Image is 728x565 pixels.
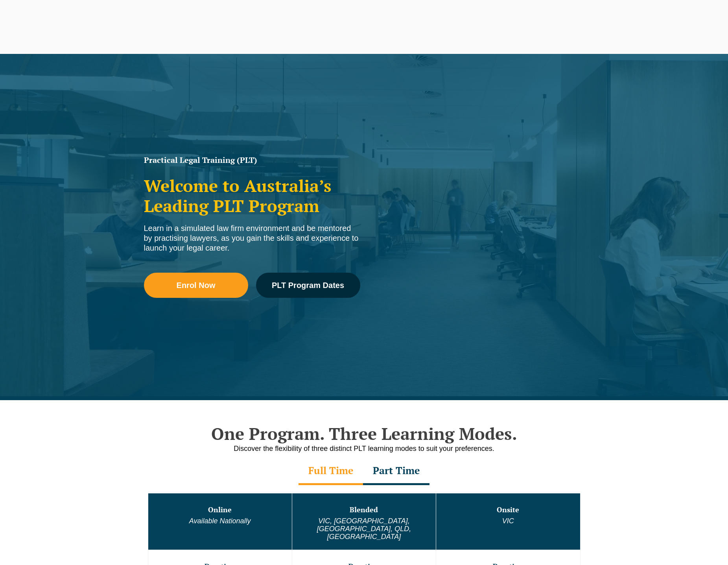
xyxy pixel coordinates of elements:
em: VIC, [GEOGRAPHIC_DATA], [GEOGRAPHIC_DATA], QLD, [GEOGRAPHIC_DATA] [317,517,411,541]
div: Part Time [363,458,429,485]
a: Enrol Now [144,273,248,298]
em: VIC [502,517,514,525]
h2: One Program. Three Learning Modes. [140,424,588,443]
span: PLT Program Dates [272,281,344,289]
h3: Blended [293,506,435,514]
h1: Practical Legal Training (PLT) [144,156,360,164]
span: Enrol Now [177,281,216,289]
p: Discover the flexibility of three distinct PLT learning modes to suit your preferences. [140,444,588,454]
h2: Welcome to Australia’s Leading PLT Program [144,176,360,216]
a: PLT Program Dates [256,273,360,298]
em: Available Nationally [189,517,251,525]
div: Full Time [299,458,363,485]
h3: Onsite [437,506,579,514]
h3: Online [149,506,291,514]
div: Learn in a simulated law firm environment and be mentored by practising lawyers, as you gain the ... [144,223,360,253]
